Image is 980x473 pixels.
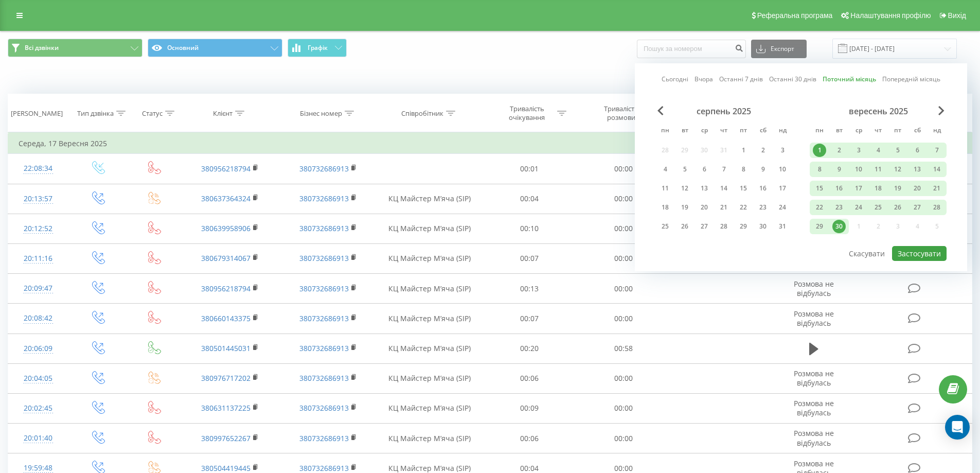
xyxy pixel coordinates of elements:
[657,124,673,139] abbr: понеділок
[929,124,945,139] abbr: неділя
[201,463,251,473] a: 380504419445
[678,182,691,195] div: 12
[753,200,773,215] div: сб 23 серп 2025 р.
[927,143,947,158] div: нд 7 вер 2025 р.
[753,219,773,234] div: сб 30 серп 2025 р.
[694,74,713,84] a: Вчора
[299,284,349,293] a: 380732686913
[832,201,846,214] div: 23
[907,181,927,196] div: сб 20 вер 2025 р.
[299,403,349,413] a: 380732686913
[714,200,734,215] div: чт 21 серп 2025 р.
[753,181,773,196] div: сб 16 серп 2025 р.
[849,181,868,196] div: ср 17 вер 2025 р.
[907,200,927,215] div: сб 27 вер 2025 р.
[773,143,792,158] div: нд 3 серп 2025 р.
[888,143,907,158] div: пт 5 вер 2025 р.
[714,219,734,234] div: чт 28 серп 2025 р.
[773,162,792,177] div: нд 10 серп 2025 р.
[813,163,826,176] div: 8
[756,144,770,157] div: 2
[299,313,349,323] a: 380732686913
[662,74,688,84] a: Сьогодні
[300,109,342,118] div: Бізнес номер
[678,163,691,176] div: 5
[658,163,672,176] div: 4
[849,143,868,158] div: ср 3 вер 2025 р.
[756,201,770,214] div: 23
[794,398,834,417] span: Розмова не відбулась
[810,143,829,158] div: пн 1 вер 2025 р.
[577,393,671,423] td: 00:00
[201,373,251,383] a: 380976717202
[19,219,58,239] div: 20:12:52
[737,220,750,233] div: 29
[832,144,846,157] div: 2
[948,11,966,20] span: Вихід
[577,184,671,214] td: 00:00
[719,74,763,84] a: Останні 7 днів
[868,143,888,158] div: чт 4 вер 2025 р.
[776,144,789,157] div: 3
[829,200,849,215] div: вт 23 вер 2025 р.
[19,278,58,299] div: 20:09:47
[500,104,555,122] div: Тривалість очікування
[736,124,751,139] abbr: п’ятниця
[776,201,789,214] div: 24
[377,184,483,214] td: КЦ Майстер Мʼяча (SIP)
[717,163,730,176] div: 7
[299,194,349,203] a: 380732686913
[577,154,671,184] td: 00:00
[776,163,789,176] div: 10
[757,11,833,20] span: Реферальна програма
[756,163,770,176] div: 9
[753,162,773,177] div: сб 9 серп 2025 р.
[77,109,114,118] div: Тип дзвінка
[888,181,907,196] div: пт 19 вер 2025 р.
[734,162,753,177] div: пт 8 серп 2025 р.
[594,104,649,122] div: Тривалість розмови
[577,424,671,453] td: 00:00
[831,124,847,139] abbr: вівторок
[483,243,577,273] td: 00:07
[794,309,834,328] span: Розмова не відбулась
[737,201,750,214] div: 22
[299,433,349,443] a: 380732686913
[577,243,671,273] td: 00:00
[891,201,904,214] div: 26
[377,243,483,273] td: КЦ Майстер Мʼяча (SIP)
[483,363,577,393] td: 00:06
[773,181,792,196] div: нд 17 серп 2025 р.
[843,246,890,261] button: Скасувати
[483,393,577,423] td: 00:09
[148,39,282,57] button: Основний
[483,184,577,214] td: 00:04
[773,200,792,215] div: нд 24 серп 2025 р.
[694,219,714,234] div: ср 27 серп 2025 р.
[577,363,671,393] td: 00:00
[698,201,711,214] div: 20
[871,182,885,195] div: 18
[930,182,943,195] div: 21
[794,369,834,388] span: Розмова не відбулась
[871,163,885,176] div: 11
[483,274,577,304] td: 00:13
[813,182,826,195] div: 15
[829,162,849,177] div: вт 9 вер 2025 р.
[483,214,577,243] td: 00:10
[832,220,846,233] div: 30
[483,304,577,334] td: 00:07
[8,39,142,57] button: Всі дзвінки
[734,143,753,158] div: пт 1 серп 2025 р.
[377,424,483,453] td: КЦ Майстер Мʼяча (SIP)
[19,189,58,209] div: 20:13:57
[911,163,924,176] div: 13
[737,144,750,157] div: 1
[823,74,876,84] a: Поточний місяць
[813,220,826,233] div: 29
[714,162,734,177] div: чт 7 серп 2025 р.
[657,106,664,115] span: Previous Month
[201,164,251,173] a: 380956218794
[868,200,888,215] div: чт 25 вер 2025 р.
[810,106,947,116] div: вересень 2025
